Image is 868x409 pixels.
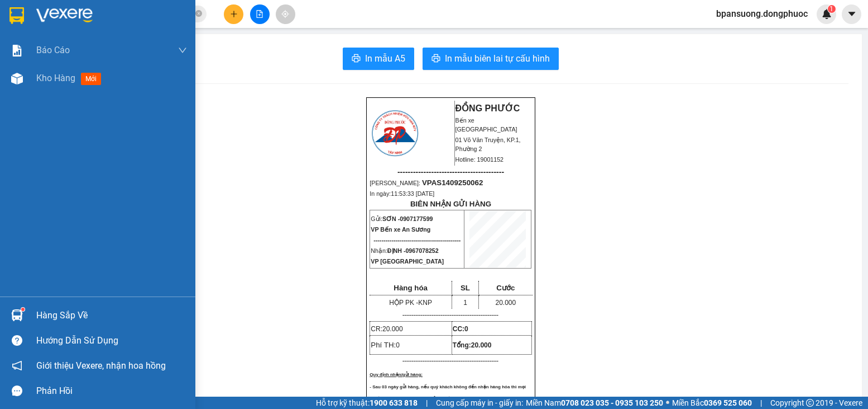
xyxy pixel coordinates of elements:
[431,54,440,64] span: printer
[36,73,75,83] span: Kho hàng
[371,258,444,265] span: VP [GEOGRAPHIC_DATA]
[847,9,857,19] span: caret-down
[389,299,432,307] span: HỘP PK -
[276,4,295,24] button: aim
[88,6,153,16] strong: ĐỒNG PHƯỚC
[391,190,434,197] span: 11:53:33 [DATE]
[4,7,54,56] img: logo
[36,307,187,324] div: Hàng sắp về
[256,10,263,18] span: file-add
[464,325,468,333] span: 0
[36,43,70,57] span: Báo cáo
[382,325,403,333] span: 20.000
[12,360,22,371] span: notification
[81,73,101,85] span: mới
[352,54,361,64] span: printer
[88,34,154,48] span: 01 Võ Văn Truyện, KP.1, Phường 2
[526,397,663,409] span: Miền Nam
[370,372,423,377] span: Quy định nhận/gửi hàng:
[370,398,418,407] strong: 1900 633 818
[496,284,515,292] span: Cước
[3,81,68,88] span: In ngày:
[455,156,504,163] span: Hotline: 19001152
[426,397,428,409] span: |
[422,178,483,187] span: VPAS1409250062
[88,50,137,57] span: Hotline: 19001152
[370,384,526,402] span: - Sau 03 ngày gửi hàng, nếu quý khách không đến nhận hàng hóa thì mọi khiếu nại công ty sẽ không ...
[36,383,187,399] div: Phản hồi
[12,335,22,346] span: question-circle
[316,397,418,409] span: Hỗ trợ kỹ thuật:
[281,10,289,18] span: aim
[370,109,420,158] img: logo
[453,325,468,333] strong: CC:
[250,4,270,24] button: file-add
[828,5,836,13] sup: 1
[370,311,531,319] p: -------------------------------------------
[461,284,470,292] span: SL
[436,397,523,409] span: Cung cấp máy in - giấy in:
[842,4,861,24] button: caret-down
[455,104,520,113] strong: ĐỒNG PHƯỚC
[418,299,432,307] span: KNP
[370,356,531,365] p: -------------------------------------------
[704,398,752,407] strong: 0369 525 060
[455,137,521,152] span: 01 Võ Văn Truyện, KP.1, Phường 2
[30,60,137,69] span: -----------------------------------------
[371,226,430,233] span: VP Bến xe An Sương
[195,10,202,17] span: close-circle
[12,386,22,396] span: message
[36,332,187,349] div: Hướng dẫn sử dụng
[672,397,752,409] span: Miền Bắc
[455,117,517,133] span: Bến xe [GEOGRAPHIC_DATA]
[822,9,832,19] img: icon-new-feature
[371,215,433,222] span: Gửi:
[371,325,402,333] span: CR:
[9,7,24,24] img: logo-vxr
[397,167,504,176] span: -----------------------------------------
[224,4,243,24] button: plus
[25,81,68,88] span: 11:53:33 [DATE]
[371,341,400,349] span: Phí TH:
[11,73,23,84] img: warehouse-icon
[829,5,833,13] span: 1
[394,284,428,292] span: Hàng hóa
[396,341,400,349] span: 0
[707,7,817,21] span: bpansuong.dongphuoc
[445,51,550,65] span: In mẫu biên lai tự cấu hình
[195,9,202,20] span: close-circle
[373,237,461,243] span: --------------------------------------------
[3,72,117,79] span: [PERSON_NAME]:
[21,308,25,311] sup: 1
[230,10,238,18] span: plus
[88,18,150,32] span: Bến xe [GEOGRAPHIC_DATA]
[561,398,663,407] strong: 0708 023 035 - 0935 103 250
[11,45,23,57] img: solution-icon
[343,48,414,70] button: printerIn mẫu A5
[387,247,439,254] span: ĐỊNH -
[496,299,516,307] span: 20.000
[36,359,166,373] span: Giới thiệu Vexere, nhận hoa hồng
[370,180,483,186] span: [PERSON_NAME]:
[410,200,491,208] strong: BIÊN NHẬN GỬI HÀNG
[463,299,467,307] span: 1
[382,215,433,222] span: SƠN -
[178,46,187,55] span: down
[370,190,434,197] span: In ngày:
[400,215,433,222] span: 0907177599
[453,341,492,349] span: Tổng:
[471,341,492,349] span: 20.000
[371,247,438,254] span: Nhận:
[56,71,117,79] span: VPAS1409250062
[405,247,438,254] span: 0967078252
[760,397,762,409] span: |
[806,399,814,407] span: copyright
[423,48,559,70] button: printerIn mẫu biên lai tự cấu hình
[365,51,405,65] span: In mẫu A5
[666,401,669,405] span: ⚪️
[11,309,23,321] img: warehouse-icon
